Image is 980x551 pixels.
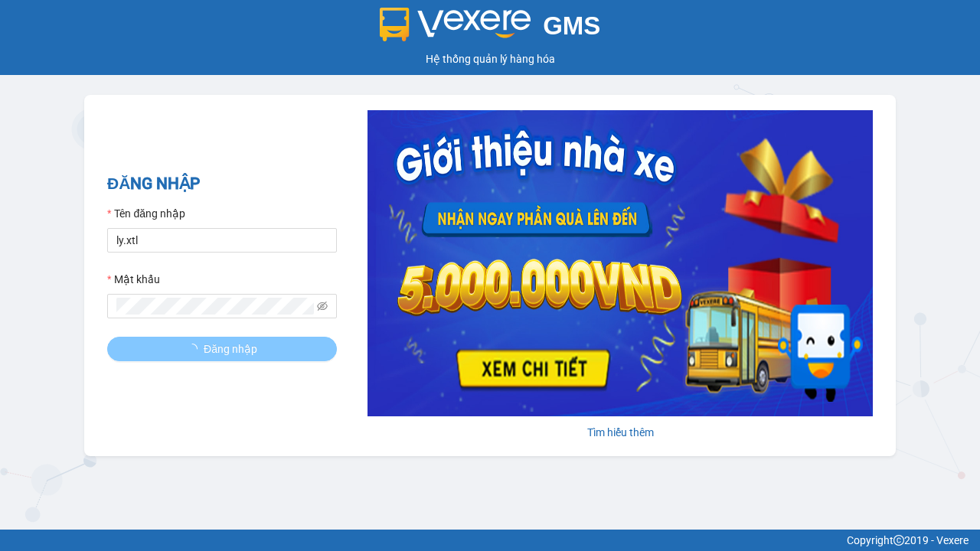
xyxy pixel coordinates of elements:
div: Hệ thống quản lý hàng hóa [4,51,976,67]
input: Tên đăng nhập [107,228,337,253]
h2: ĐĂNG NHẬP [107,171,337,197]
input: Mật khẩu [116,298,314,315]
label: Mật khẩu [107,271,160,288]
span: eye-invisible [317,301,328,311]
span: GMS [543,11,600,40]
a: GMS [380,23,601,35]
span: loading [187,344,204,354]
span: copyright [893,535,904,546]
img: logo 2 [380,8,531,41]
div: Tìm hiểu thêm [367,424,873,441]
button: Đăng nhập [107,337,337,361]
label: Tên đăng nhập [107,205,185,222]
div: Copyright 2019 - Vexere [11,532,969,549]
img: banner-0 [367,110,873,416]
span: Đăng nhập [204,341,257,357]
